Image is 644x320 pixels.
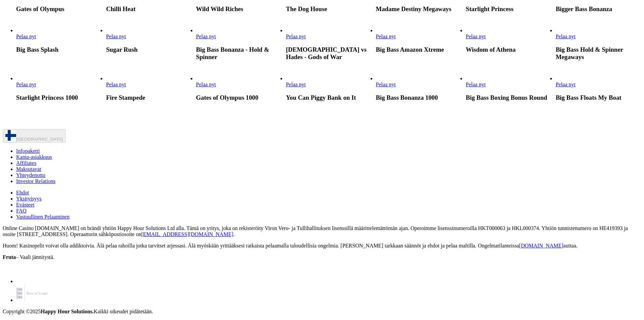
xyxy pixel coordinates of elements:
[286,5,372,13] h3: The Dog House
[16,82,36,87] span: Pelaa nyt
[556,82,575,87] a: Big Bass Floats My Boat
[466,82,486,87] span: Pelaa nyt
[376,34,396,39] span: Pelaa nyt
[556,82,575,87] span: Pelaa nyt
[16,34,36,39] span: Pelaa nyt
[106,46,192,53] h3: Sugar Rush
[196,46,282,61] h3: Big Bass Bonanza - Hold & Spinner
[16,202,34,208] a: Evästeet
[106,34,126,39] span: Pelaa nyt
[466,82,486,87] a: Big Bass Boxing Bonus Round
[376,76,462,101] article: Big Bass Bonanza 1000
[16,190,29,195] a: Ehdot
[466,34,486,39] span: Pelaa nyt
[16,172,45,178] a: Yhteydenotto
[3,225,641,237] p: Online Casino [DOMAIN_NAME] on brändi yhtiön Happy Hour Solutions Ltd alla. Tämä on yritys, joka ...
[466,5,552,13] h3: Starlight Princess
[286,28,372,61] article: Zeus vs Hades - Gods of War
[556,94,641,101] h3: Big Bass Floats My Boat
[16,208,27,214] a: FAQ
[16,82,36,87] a: Starlight Princess 1000
[196,94,282,101] h3: Gates of Olympus 1000
[106,5,192,13] h3: Chilli Heat
[286,82,306,87] span: Pelaa nyt
[556,46,641,61] h3: Big Bass Hold & Spinner Megaways
[196,28,282,61] article: Big Bass Bonanza - Hold & Spinner
[196,82,216,87] span: Pelaa nyt
[286,76,372,101] article: You Can Piggy Bank on It
[376,34,396,39] a: Big Bass Amazon Xtreme
[16,297,48,303] a: maksu-ja-tolliamet
[16,166,41,172] a: Maksutavat
[556,76,641,101] article: Big Bass Floats My Boat
[16,76,102,101] article: Starlight Princess 1000
[466,46,552,53] h3: Wisdom of Athena
[376,82,396,87] span: Pelaa nyt
[16,34,36,39] a: Big Bass Splash
[106,82,126,87] a: Fire Stampede
[3,148,641,220] nav: Secondary
[466,76,552,101] article: Big Bass Boxing Bonus Round
[16,5,102,13] h3: Gates of Olympus
[16,94,102,101] h3: Starlight Princess 1000
[376,94,462,101] h3: Big Bass Bonanza 1000
[41,309,94,314] strong: Happy Hour Solutions.
[16,46,102,53] h3: Big Bass Splash
[16,137,63,142] span: [GEOGRAPHIC_DATA]
[376,46,462,53] h3: Big Bass Amazon Xtreme
[3,309,641,315] p: Copyright ©2025 Kaikki oikeudet pidätetään.
[16,160,36,166] a: Affiliates
[556,34,575,39] a: Big Bass Hold & Spinner Megaways
[16,214,70,220] a: Vastuullinen Pelaaminen
[466,34,486,39] a: Wisdom of Athena
[106,34,126,39] a: Sugar Rush
[466,94,552,101] h3: Big Bass Boxing Bonus Round
[106,94,192,101] h3: Fire Stampede
[196,82,216,87] a: Gates of Olympus 1000
[16,178,55,184] a: Investor Relations
[16,154,52,160] a: Kanta-asiakkuus
[466,28,552,53] article: Wisdom of Athena
[556,5,641,13] h3: Bigger Bass Bonanza
[286,34,306,39] span: Pelaa nyt
[286,46,372,61] h3: [DEMOGRAPHIC_DATA] vs Hades - Gods of War
[376,5,462,13] h3: Madame Destiny Megaways
[196,5,282,13] h3: Wild Wild Riches
[556,28,641,61] article: Big Bass Hold & Spinner Megaways
[556,34,575,39] span: Pelaa nyt
[106,82,126,87] span: Pelaa nyt
[196,34,216,39] span: Pelaa nyt
[3,129,66,143] button: [GEOGRAPHIC_DATA]
[16,196,42,201] a: Yksityisyys
[196,34,216,39] a: Big Bass Bonanza - Hold & Spinner
[3,243,641,249] p: Huom! Kasinopelit voivat olla addiktoivia. Älä pelaa rahoilla jotka tarvitset arjessasi. Älä myös...
[3,254,641,260] p: – Vaali jännitystä.
[5,130,16,141] img: Finland flag
[196,76,282,101] article: Gates of Olympus 1000
[16,148,40,154] a: Infopaketti
[376,28,462,53] article: Big Bass Amazon Xtreme
[3,254,16,260] strong: Fruta
[376,82,396,87] a: Big Bass Bonanza 1000
[286,94,372,101] h3: You Can Piggy Bank on It
[519,243,564,248] a: [DOMAIN_NAME]
[106,76,192,101] article: Fire Stampede
[16,284,48,302] img: maksu-ja-tolliamet
[141,231,233,237] a: [EMAIL_ADDRESS][DOMAIN_NAME]
[286,34,306,39] a: Zeus vs Hades - Gods of War
[286,82,306,87] a: You Can Piggy Bank on It
[16,28,102,53] article: Big Bass Splash
[106,28,192,53] article: Sugar Rush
